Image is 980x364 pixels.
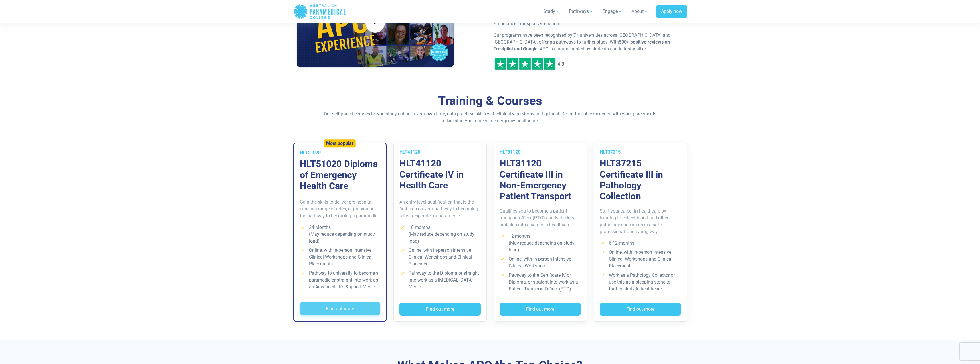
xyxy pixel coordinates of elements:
p: An entry-level qualification that is the first step on your pathway to becoming a first responder... [399,199,481,219]
a: Apply now [656,5,687,18]
li: 18 months (May reduce depending on study load) [399,224,481,245]
li: Online, with in-person intensive Clinical Workshop. [500,256,581,269]
button: Find out more [399,303,481,316]
span: HLT51020 [300,150,321,155]
li: Pathway to the Diploma or straight into work as a [MEDICAL_DATA] Medic. [399,270,481,290]
button: Find out more [600,303,681,316]
h3: HLT31120 Certificate III in Non-Emergency Patient Transport [500,158,581,202]
li: Pathway to university to become a paramedic or straight into work as an Advanced Life Support Medic. [300,270,380,290]
a: HLT31120 HLT31120 Certificate III in Non-Emergency Patient Transport Qualifies you to become a pa... [494,143,587,322]
p: Our programs have been recognised by 7+ universities across [GEOGRAPHIC_DATA] and [GEOGRAPHIC_DAT... [494,32,684,52]
a: HLT37215 HLT37215 Certificate III in Pathology Collection Start your career in healthcare by lear... [594,143,687,322]
a: Australian Paramedical College [293,2,346,21]
li: Work as a Pathology Collector or use this as a stepping stone to further study in healthcare [600,272,681,292]
span: HLT37215 [600,149,621,155]
a: About [628,3,652,19]
li: Online, with in-person intensive Clinical Workshops and Clinical Placement. [600,249,681,269]
button: Find out more [300,302,380,315]
span: HLT31120 [500,149,520,155]
p: Start your career in healthcare by learning to collect blood and other pathology specimens in a s... [600,208,681,235]
a: HLT41120 HLT41120 Certificate IV in Health Care An entry-level qualification that is the first st... [393,143,487,322]
h3: HLT37215 Certificate III in Pathology Collection [600,158,681,202]
a: Pathways [565,3,597,19]
li: Pathway to the Certificate IV or Diploma, or straight into work as a Patient Transport Officer (P... [500,272,581,292]
p: Qualifies you to become a patient transport officer (PTO) and is the ideal first step into a care... [500,208,581,228]
a: Engage [599,3,626,19]
li: 12 months (May reduce depending on study load) [500,233,581,253]
p: Our self-paced courses let you study online in your own time, gain practical skills with clinical... [323,111,658,124]
a: Study [540,3,563,19]
h3: HLT41120 Certificate IV in Health Care [399,158,481,191]
a: Most popular HLT51020 HLT51020 Diploma of Emergency Health Care Gain the skills to deliver pre-ho... [293,143,387,322]
span: HLT41120 [399,149,420,155]
li: Online, with in-person intensive Clinical Workshops and Clinical Placement. [399,247,481,267]
h2: Training & Courses [323,94,658,108]
p: Gain the skills to deliver pre-hospital care in a range of roles, or put you on the pathway to be... [300,199,380,219]
li: 24 Months (May reduce depending on study load) [300,224,380,245]
h3: HLT51020 Diploma of Emergency Health Care [300,158,380,191]
h5: Most popular [326,141,353,146]
li: Online, with in-person intensive Clinical Workshops and Clinical Placements. [300,247,380,267]
li: 6-12 months [600,240,681,247]
button: Find out more [500,303,581,316]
